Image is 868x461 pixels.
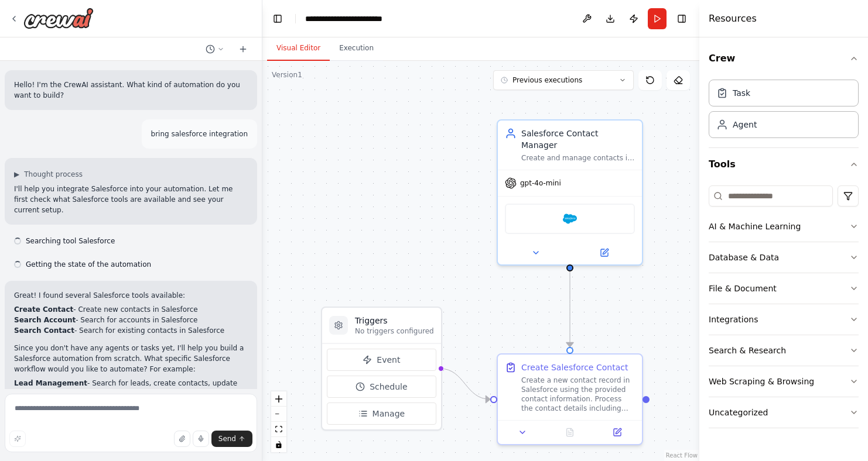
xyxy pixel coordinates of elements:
[271,391,286,452] div: React Flow controls
[267,36,330,61] button: Visual Editor
[355,315,434,326] h3: Triggers
[370,381,407,393] span: Schedule
[23,8,94,29] img: Logo
[14,170,19,179] span: ▶
[14,316,76,324] strong: Search Account
[512,75,582,85] span: Previous executions
[545,425,595,439] button: No output available
[709,148,859,181] button: Tools
[709,397,859,428] button: Uncategorized
[269,11,286,27] button: Hide left sidebar
[14,305,73,314] strong: Create Contact
[234,42,252,56] button: Start a new chat
[493,70,634,90] button: Previous executions
[709,42,859,75] button: Crew
[709,407,768,418] div: Uncategorized
[709,314,758,325] div: Integrations
[327,376,436,398] button: Schedule
[151,129,248,139] p: bring salesforce integration
[666,452,698,459] a: React Flow attribution
[218,434,236,443] span: Send
[709,211,859,242] button: AI & Machine Learning
[709,12,757,26] h4: Resources
[330,36,383,61] button: Execution
[211,431,252,447] button: Send
[327,349,436,371] button: Event
[321,307,442,431] div: TriggersNo triggers configuredEventScheduleManage
[709,181,859,438] div: Tools
[26,260,151,269] span: Getting the state of the automation
[327,402,436,425] button: Manage
[563,212,577,226] img: Salesforce
[521,128,635,151] div: Salesforce Contact Manager
[14,343,248,374] p: Since you don't have any agents or tasks yet, I'll help you build a Salesforce automation from sc...
[521,153,635,163] div: Create and manage contacts in Salesforce efficiently by taking contact information and creating n...
[520,178,561,188] span: gpt-4o-mini
[521,362,628,373] div: Create Salesforce Contact
[564,260,576,347] g: Edge from a9bc4c2e-14f8-46d7-9ed9-643423fb5aca to 09b08e0b-6715-427a-bc02-cdeab7f2dbf4
[497,119,643,266] div: Salesforce Contact ManagerCreate and manage contacts in Salesforce efficiently by taking contact ...
[272,70,302,80] div: Version 1
[26,236,115,246] span: Searching tool Salesforce
[377,354,400,366] span: Event
[674,11,690,27] button: Hide right sidebar
[271,407,286,422] button: zoom out
[271,437,286,452] button: toggle interactivity
[24,170,83,179] span: Thought process
[521,376,635,413] div: Create a new contact record in Salesforce using the provided contact information. Process the con...
[597,425,637,439] button: Open in side panel
[14,379,87,387] strong: Lead Management
[193,431,209,447] button: Click to speak your automation idea
[355,326,434,336] p: No triggers configured
[440,363,490,405] g: Edge from triggers to 09b08e0b-6715-427a-bc02-cdeab7f2dbf4
[709,366,859,397] button: Web Scraping & Browsing
[14,304,248,315] li: - Create new contacts in Salesforce
[709,376,814,387] div: Web Scraping & Browsing
[709,283,777,294] div: File & Document
[733,119,757,130] div: Agent
[305,13,382,25] nav: breadcrumb
[9,431,26,447] button: Improve this prompt
[14,170,83,179] button: ▶Thought process
[271,422,286,437] button: fit view
[571,246,637,260] button: Open in side panel
[709,304,859,335] button: Integrations
[709,345,786,356] div: Search & Research
[14,184,248,215] p: I'll help you integrate Salesforce into your automation. Let me first check what Salesforce tools...
[709,252,779,263] div: Database & Data
[709,242,859,273] button: Database & Data
[497,353,643,445] div: Create Salesforce ContactCreate a new contact record in Salesforce using the provided contact inf...
[14,325,248,336] li: - Search for existing contacts in Salesforce
[709,221,801,232] div: AI & Machine Learning
[14,378,248,399] li: - Search for leads, create contacts, update records
[201,42,229,56] button: Switch to previous chat
[709,335,859,366] button: Search & Research
[271,391,286,407] button: zoom in
[373,408,405,419] span: Manage
[14,290,248,301] p: Great! I found several Salesforce tools available:
[709,75,859,147] div: Crew
[14,315,248,325] li: - Search for accounts in Salesforce
[733,87,750,99] div: Task
[14,326,74,335] strong: Search Contact
[174,431,190,447] button: Upload files
[14,80,248,101] p: Hello! I'm the CrewAI assistant. What kind of automation do you want to build?
[709,273,859,304] button: File & Document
